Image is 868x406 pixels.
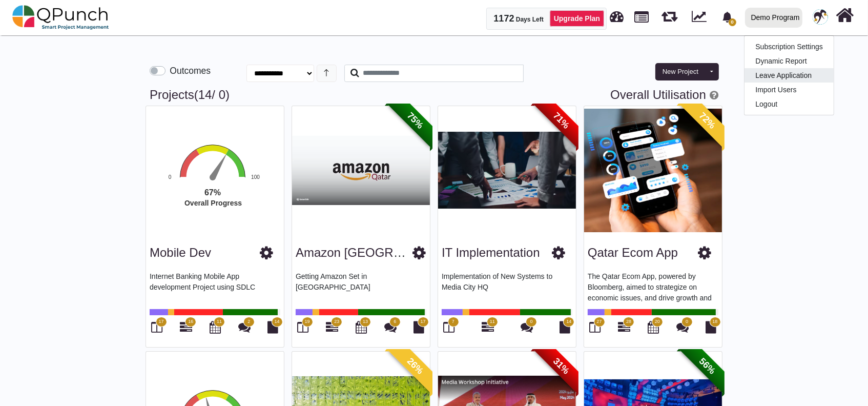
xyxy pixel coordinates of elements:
[322,69,330,77] svg: arrow up
[356,321,367,333] i: Calendar
[444,321,455,333] i: Board
[251,175,260,180] text: 100
[648,321,659,333] i: Calendar
[394,318,396,326] span: 6
[12,2,109,33] img: qpunch-sp.fa6292f.png
[304,318,309,326] span: 19
[655,318,660,326] span: 20
[588,246,678,259] a: Qatar Ecom App
[204,188,221,197] text: 67%
[326,321,338,333] i: Gantt
[169,175,172,180] text: 0
[745,83,834,97] a: Import Users
[745,54,834,68] a: Dynamic Report
[745,68,834,83] a: Leave Application
[729,18,736,26] span: 0
[610,6,624,22] span: Dashboard
[184,199,242,207] text: Overall Progress
[618,321,630,333] i: Gantt
[387,92,444,149] span: 75%
[533,338,590,395] span: 31%
[679,338,736,395] span: 56%
[158,318,163,326] span: 17
[442,246,540,260] h3: IT Implementation
[655,63,706,80] button: New Project
[442,246,540,259] a: IT Implementation
[530,318,533,326] span: 0
[744,35,834,115] ul: avatar
[150,246,211,259] a: Mobile Dev
[566,318,571,326] span: 14
[420,318,425,326] span: 17
[676,321,689,333] i: Punch Discussions
[686,318,688,326] span: 0
[274,318,279,326] span: 14
[210,154,229,179] path: 67 %. Speed.
[180,321,192,333] i: Gantt
[807,1,834,33] a: avatar
[662,5,677,22] span: Sprints
[143,143,302,238] svg: Interactive chart
[706,88,718,101] a: Help
[490,318,495,326] span: 11
[635,7,649,23] span: Projects
[326,325,338,333] a: 23
[150,88,718,103] h3: Projects )
[712,318,717,326] span: 18
[718,8,736,26] div: Notification
[238,321,251,333] i: Punch Discussions
[217,318,222,326] span: 11
[836,6,854,25] i: Home
[247,318,250,326] span: 2
[143,143,302,238] div: Overall Progress. Highcharts interactive chart.
[716,1,741,33] a: bell fill0
[296,246,412,260] h3: Amazon Qatar
[170,64,211,77] label: Outcomes
[596,318,602,326] span: 27
[751,9,800,27] div: Demo Program
[745,97,834,111] a: Logout
[590,321,601,333] i: Board
[317,65,337,82] button: arrow up
[188,318,193,326] span: 16
[296,271,426,302] p: Getting Amazon Set in [GEOGRAPHIC_DATA]
[296,246,472,259] a: Amazon [GEOGRAPHIC_DATA]
[610,88,706,101] a: Overall Utilisation
[626,318,631,326] span: 28
[152,321,163,333] i: Board
[687,1,716,34] div: Dynamic Report
[550,10,604,27] a: Upgrade Plan
[745,39,834,54] a: Subscription Settings
[588,246,678,260] h3: Qatar Ecom App
[560,321,570,333] i: Document Library
[268,321,279,333] i: Document Library
[387,338,444,395] span: 26%
[442,271,572,302] p: Implementation of New Systems to Media City HQ
[533,92,590,149] span: 71%
[493,13,514,24] span: 1172
[482,321,494,333] i: Roadmap
[150,271,280,302] p: Internet Banking Mobile App development Project using SDLC
[212,88,225,101] span: Archived
[588,271,718,302] p: The Qatar Ecom App, powered by Bloomberg, aimed to strategize on economic issues, and drive growt...
[414,321,425,333] i: Document Library
[813,9,828,25] img: avatar
[740,1,807,34] a: Demo Program
[813,9,828,25] span: Demo Support
[298,321,309,333] i: Board
[210,321,221,333] i: Calendar
[722,12,733,23] svg: bell fill
[194,88,212,101] span: Active
[334,318,339,326] span: 23
[384,321,397,333] i: Punch Discussions
[516,16,544,23] span: Days Left
[150,246,211,260] h3: Mobile Dev
[452,318,454,326] span: 7
[618,325,630,333] a: 28
[363,318,368,326] span: 13
[706,321,717,333] i: Document Library
[521,321,533,333] i: Punch Discussions
[679,92,736,149] span: 72%
[482,325,494,333] a: 11
[180,325,192,333] a: 16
